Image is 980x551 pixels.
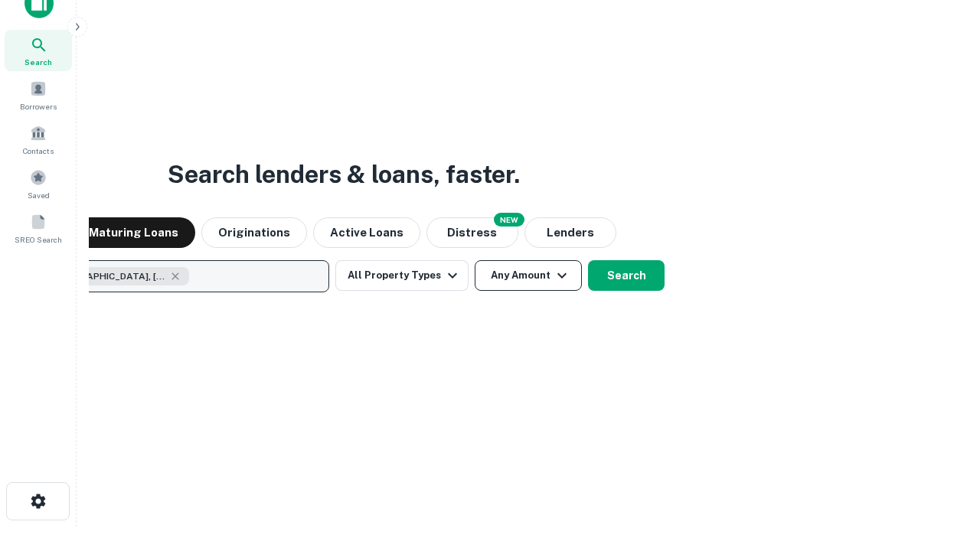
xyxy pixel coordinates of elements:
[903,429,980,502] iframe: Chat Widget
[23,145,54,157] span: Contacts
[24,56,52,68] span: Search
[28,189,50,201] span: Saved
[5,163,72,204] a: Saved
[23,260,329,292] button: [GEOGRAPHIC_DATA], [GEOGRAPHIC_DATA], [GEOGRAPHIC_DATA]
[5,207,72,249] a: SREO Search
[5,119,72,160] a: Contacts
[5,74,72,116] a: Borrowers
[524,217,616,248] button: Lenders
[313,217,420,248] button: Active Loans
[72,217,195,248] button: Maturing Loans
[168,156,520,193] h3: Search lenders & loans, faster.
[51,269,166,283] span: [GEOGRAPHIC_DATA], [GEOGRAPHIC_DATA], [GEOGRAPHIC_DATA]
[335,260,469,291] button: All Property Types
[15,233,62,246] span: SREO Search
[426,217,518,248] button: Search distressed loans with lien and other non-mortgage details.
[5,30,72,71] a: Search
[201,217,307,248] button: Originations
[588,260,665,291] button: Search
[20,100,57,112] span: Borrowers
[494,213,524,227] div: NEW
[475,260,582,291] button: Any Amount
